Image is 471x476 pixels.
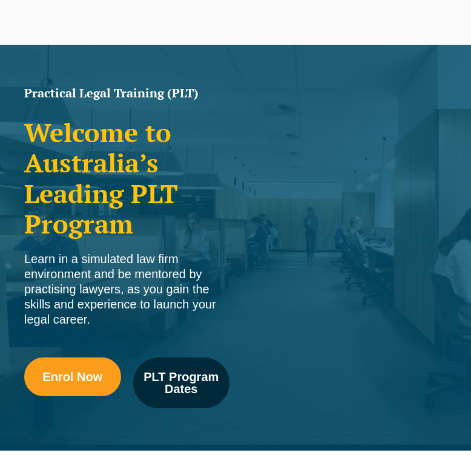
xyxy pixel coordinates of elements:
[24,252,229,327] div: Learn in a simulated law firm environment and be mentored by practising lawyers, as you gain the ...
[142,371,222,395] span: PLT Program Dates
[24,357,121,396] a: Enrol Now
[24,87,229,99] h1: Practical Legal Training (PLT)
[42,371,102,383] span: Enrol Now
[24,117,229,240] h2: Welcome to Australia’s Leading PLT Program
[133,357,230,408] a: PLT Program Dates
